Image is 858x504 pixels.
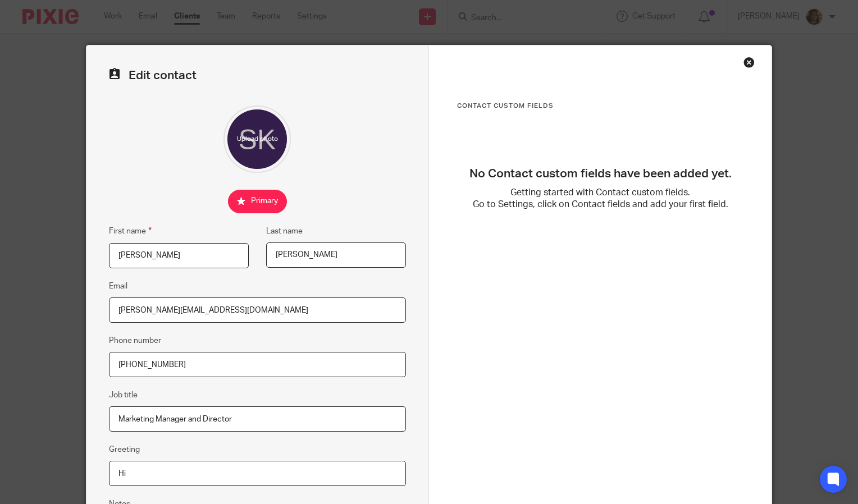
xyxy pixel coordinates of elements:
[109,444,140,455] label: Greeting
[109,390,138,401] label: Job title
[266,226,303,237] label: Last name
[109,461,406,486] input: e.g. Dear Mrs. Appleseed or Hi Sam
[457,102,743,111] h3: Contact Custom fields
[457,187,743,211] p: Getting started with Contact custom fields. Go to Settings, click on Contact fields and add your ...
[457,167,743,181] h3: No Contact custom fields have been added yet.
[109,335,161,346] label: Phone number
[109,281,127,292] label: Email
[109,224,152,237] label: First name
[109,68,406,83] h2: Edit contact
[743,57,755,68] div: Close this dialog window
